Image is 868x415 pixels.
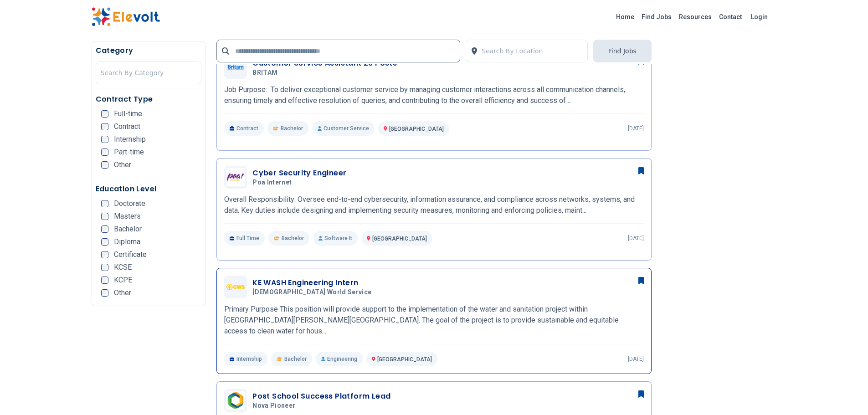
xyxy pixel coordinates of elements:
input: Doctorate [101,200,108,207]
p: Primary Purpose This position will provide support to the implementation of the water and sanitat... [224,304,644,337]
p: Internship [224,352,267,366]
span: Other [114,161,131,169]
span: Poa Internet [252,179,292,187]
span: Bachelor [282,235,304,242]
a: Poa InternetCyber Security EngineerPoa InternetOverall Responsibility: Oversee end-to-end cyberse... [224,166,644,246]
span: Certificate [114,251,147,258]
h3: KE WASH Engineering Intern [252,277,375,288]
p: Customer Service [312,121,375,136]
iframe: Chat Widget [822,371,868,415]
p: Contract [224,121,264,136]
span: BRITAM [252,69,277,77]
a: BRITAMCustomer Service Assistant 26 PostsBRITAMJob Purpose: To deliver exceptional customer servi... [224,56,644,136]
button: Find Jobs [593,40,652,62]
h5: Category [96,45,202,56]
p: [DATE] [628,125,644,132]
img: Elevolt [92,7,160,26]
h3: Post School Success Platform Lead [252,391,390,402]
input: Masters [101,213,108,220]
p: Job Purpose: To deliver exceptional customer service by managing customer interactions across all... [224,84,644,106]
p: Overall Responsibility: Oversee end-to-end cybersecurity, information assurance, and compliance a... [224,194,644,216]
input: Diploma [101,238,108,246]
span: Bachelor [281,125,303,132]
img: Church World Service [226,284,245,290]
h3: Cyber Security Engineer [252,168,346,179]
iframe: Advertisement [663,41,777,314]
span: Other [114,289,131,297]
span: [GEOGRAPHIC_DATA] [372,236,427,242]
input: KCSE [101,264,108,271]
p: Software It [313,231,358,246]
span: Part-time [114,149,144,156]
span: [DEMOGRAPHIC_DATA] World Service [252,288,371,297]
input: Contract [101,123,108,130]
span: Nova Pioneer [252,402,295,410]
span: [GEOGRAPHIC_DATA] [389,126,444,132]
a: Resources [675,10,715,24]
img: BRITAM [226,65,245,71]
p: [DATE] [628,355,644,363]
input: Bachelor [101,225,108,233]
span: Bachelor [114,225,142,233]
input: Full-time [101,110,108,118]
p: Engineering [316,352,363,366]
span: Internship [114,136,146,143]
p: [DATE] [628,235,644,242]
input: Internship [101,136,108,143]
input: Certificate [101,251,108,258]
img: Poa Internet [226,168,245,186]
span: Doctorate [114,200,145,207]
a: Find Jobs [638,10,675,24]
span: [GEOGRAPHIC_DATA] [377,356,432,363]
input: Part-time [101,149,108,156]
a: Home [612,10,638,24]
img: Nova Pioneer [226,391,245,410]
h5: Education Level [96,184,202,195]
input: Other [101,289,108,297]
input: KCPE [101,277,108,284]
a: Contact [715,10,745,24]
span: Contract [114,123,140,130]
a: Login [745,8,773,26]
span: Masters [114,213,141,220]
a: Church World ServiceKE WASH Engineering Intern[DEMOGRAPHIC_DATA] World ServicePrimary Purpose Thi... [224,276,644,366]
span: KCSE [114,264,132,271]
h5: Contract Type [96,94,202,105]
span: Bachelor [284,355,307,363]
p: Full Time [224,231,265,246]
span: KCPE [114,277,132,284]
input: Other [101,161,108,169]
span: Diploma [114,238,140,246]
span: Full-time [114,110,142,118]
